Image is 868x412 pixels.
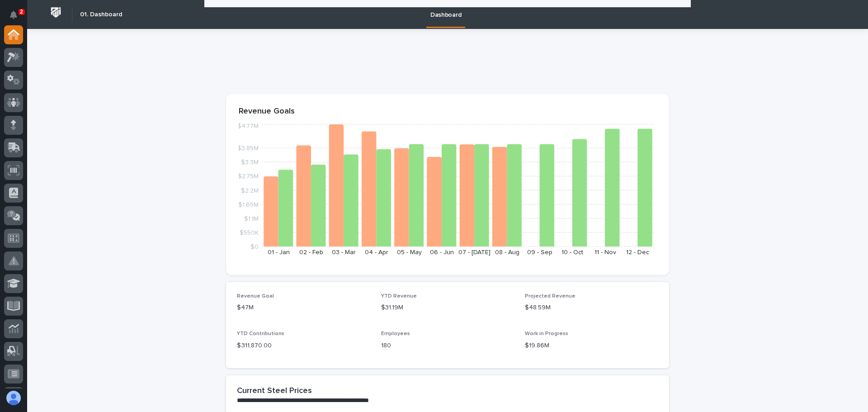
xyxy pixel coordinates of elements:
[241,159,259,166] tspan: $3.3M
[626,249,649,256] text: 12 - Dec
[11,11,23,25] div: Notifications2
[458,249,491,256] text: 07 - [DATE]
[238,173,259,180] tspan: $2.75M
[495,249,519,256] text: 08 - Aug
[237,294,274,299] span: Revenue Goal
[381,303,514,313] p: $31.19M
[527,249,552,256] text: 09 - Sep
[237,386,312,396] h2: Current Steel Prices
[381,331,410,336] span: Employees
[237,341,370,350] p: $ 311,870.00
[381,341,514,350] p: 180
[525,331,568,336] span: Work in Progress
[381,294,417,299] span: YTD Revenue
[299,249,323,256] text: 02 - Feb
[20,9,23,15] p: 2
[244,215,259,222] tspan: $1.1M
[238,201,259,208] tspan: $1.65M
[268,249,290,256] text: 01 - Jan
[47,4,64,21] img: Workspace Logo
[237,331,284,336] span: YTD Contributions
[250,244,259,250] tspan: $0
[80,11,122,19] h2: 01. Dashboard
[4,5,23,24] button: Notifications
[397,249,422,256] text: 05 - May
[237,145,259,152] tspan: $3.85M
[237,303,370,313] p: $47M
[525,341,658,350] p: $19.86M
[4,388,23,407] button: users-avatar
[430,249,454,256] text: 06 - Jun
[240,229,259,236] tspan: $550K
[561,249,583,256] text: 10 - Oct
[365,249,388,256] text: 04 - Apr
[237,123,259,129] tspan: $4.77M
[594,249,616,256] text: 11 - Nov
[332,249,356,256] text: 03 - Mar
[525,303,658,313] p: $48.59M
[241,187,259,194] tspan: $2.2M
[239,107,656,117] p: Revenue Goals
[525,294,576,299] span: Projected Revenue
